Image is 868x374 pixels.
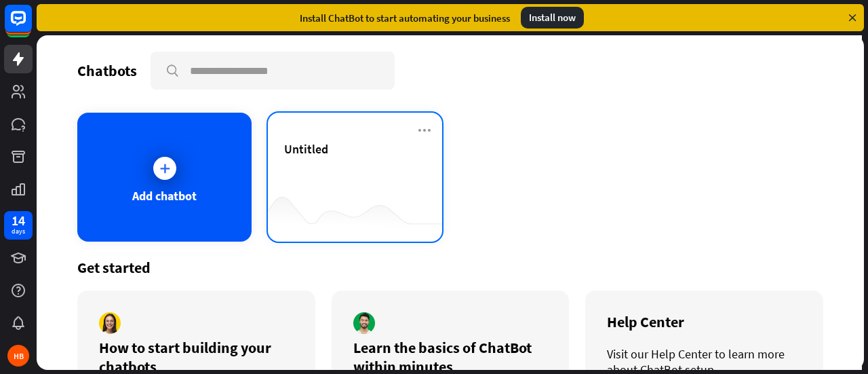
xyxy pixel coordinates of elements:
[77,61,137,80] div: Chatbots
[284,141,328,157] span: Untitled
[12,227,25,236] div: days
[353,312,375,334] img: author
[300,12,510,24] div: Install ChatBot to start automating your business
[607,312,802,331] div: Help Center
[7,345,29,367] div: HB
[77,258,823,277] div: Get started
[521,7,584,29] div: Install now
[132,188,197,204] div: Add chatbot
[12,214,25,227] div: 14
[99,312,121,334] img: author
[11,5,52,46] button: Open LiveChat chat widget
[4,211,33,240] a: 14 days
